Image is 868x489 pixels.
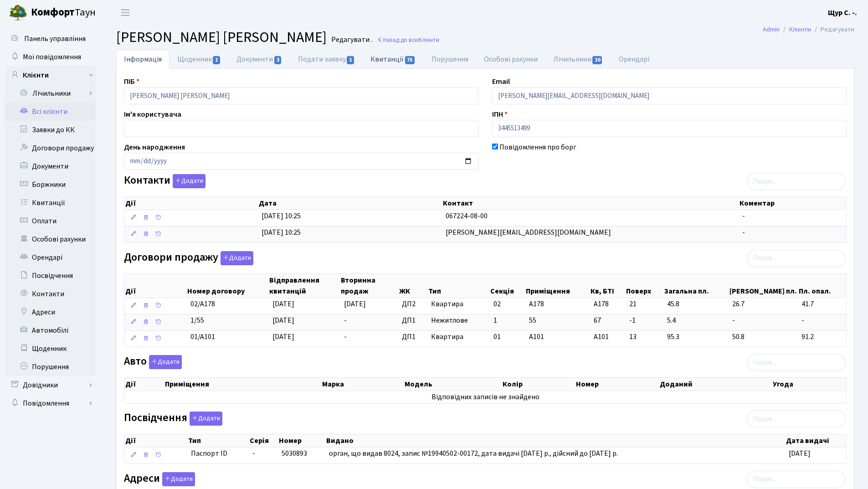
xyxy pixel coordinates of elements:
a: Щур С. -. [828,7,857,18]
span: 45.8 [667,299,725,309]
a: Порушення [5,358,96,376]
th: Дата [258,197,442,210]
a: Квитанції [363,50,423,68]
th: Дії [124,434,187,447]
input: Пошук... [747,354,846,371]
th: Колір [502,378,575,391]
button: Переключити навігацію [114,5,137,20]
th: Загальна пл. [663,274,729,298]
img: logo.png [9,4,27,22]
li: Редагувати [811,25,854,35]
th: [PERSON_NAME] пл. [729,274,798,298]
a: Договори продажу [5,139,96,157]
a: Посвідчення [5,267,96,285]
span: Паспорт ID [191,448,245,459]
th: Дата видачі [785,434,846,447]
span: Квартира [431,299,486,309]
a: Назад до всіхКлієнти [377,36,439,44]
a: Інформація [116,50,169,69]
a: Орендарі [611,50,657,69]
label: Договори продажу [124,251,253,265]
span: -1 [629,315,660,326]
td: Відповідних записів не знайдено [124,391,846,403]
a: Орендарі [5,248,96,267]
label: Повідомлення про борг [499,142,576,153]
th: Видано [325,434,785,447]
span: - [344,315,347,325]
span: - [344,332,347,342]
span: Панель управління [24,34,86,44]
span: Нежитлове [431,315,486,326]
label: ІПН [492,109,508,120]
button: Договори продажу [221,251,253,265]
th: Марка [321,378,404,391]
span: 067224-08-00 [446,211,488,221]
span: ДП1 [402,332,424,342]
span: 95.3 [667,332,725,342]
span: [DATE] [789,448,811,458]
a: Клієнти [789,25,811,34]
label: Авто [124,355,182,369]
a: Додати [160,470,195,486]
th: Вторинна продаж [340,274,398,298]
th: ЖК [398,274,427,298]
th: Доданий [659,378,772,391]
a: Подати заявку [290,50,363,69]
th: Тип [427,274,489,298]
b: Комфорт [31,5,75,20]
span: [DATE] [272,332,294,342]
label: Email [492,76,510,87]
span: 5.4 [667,315,725,326]
th: Дії [124,197,258,210]
span: - [742,211,745,221]
th: Номер договору [186,274,268,298]
b: Щур С. -. [828,8,857,18]
span: 75 [405,56,415,64]
a: Оплати [5,212,96,230]
a: Контакти [5,285,96,303]
span: 1 [347,56,354,64]
a: Заявки до КК [5,121,96,139]
th: Поверх [625,274,663,298]
span: 02 [493,299,501,309]
th: Дії [124,378,164,391]
span: ДП1 [402,315,424,326]
span: 13 [629,332,660,342]
a: Додати [170,173,205,189]
span: Таун [31,5,96,21]
label: Посвідчення [124,412,222,426]
span: [DATE] [272,315,294,325]
th: Відправлення квитанцій [268,274,340,298]
span: 5030893 [282,448,307,458]
span: - [732,315,794,326]
a: Квитанції [5,194,96,212]
a: Admin [763,25,780,34]
button: Контакти [173,174,205,188]
th: Тип [187,434,249,447]
span: ДП2 [402,299,424,309]
button: Авто [149,355,182,369]
span: - [742,227,745,237]
nav: breadcrumb [749,20,868,39]
th: Серія [249,434,278,447]
th: Пл. опал. [798,274,846,298]
a: Документи [229,50,290,69]
th: Модель [404,378,501,391]
span: А178 [594,299,622,309]
span: 3 [274,56,282,64]
a: Особові рахунки [476,50,545,69]
span: 41.7 [801,299,842,309]
span: 91.2 [801,332,842,342]
span: 55 [529,315,536,325]
a: Лічильники [10,84,96,103]
span: 01/А101 [190,332,215,342]
a: Додати [147,354,182,370]
a: Адреси [5,303,96,321]
a: Мої повідомлення [5,48,96,66]
a: Особові рахунки [5,230,96,248]
th: Кв, БТІ [590,274,625,298]
a: Повідомлення [5,394,96,412]
span: 26.7 [732,299,794,309]
a: Додати [218,249,253,265]
button: Посвідчення [190,412,222,426]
